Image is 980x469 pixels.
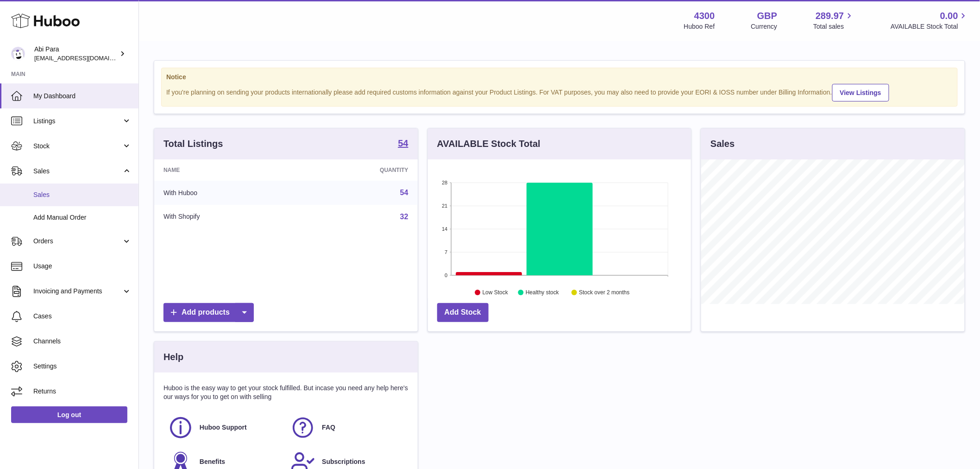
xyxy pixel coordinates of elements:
[400,213,408,221] a: 32
[442,180,447,185] text: 28
[290,415,403,440] a: FAQ
[168,415,281,440] a: Huboo Support
[163,384,408,401] p: Huboo is the easy way to get your stock fulfilled. But incase you need any help here's our ways f...
[33,337,132,346] span: Channels
[296,159,418,181] th: Quantity
[163,138,223,150] h3: Total Listings
[11,406,127,423] a: Log out
[33,213,132,222] span: Add Manual Order
[33,92,132,101] span: My Dashboard
[579,290,629,296] text: Stock over 2 months
[33,167,122,176] span: Sales
[322,457,365,466] span: Subscriptions
[710,138,735,150] h3: Sales
[33,237,122,246] span: Orders
[445,249,447,255] text: 7
[33,262,132,271] span: Usage
[166,73,953,82] strong: Notice
[154,205,296,229] td: With Shopify
[11,47,25,61] img: internalAdmin-4300@internal.huboo.com
[891,10,969,31] a: 0.00 AVAILABLE Stock Total
[398,139,408,148] strong: 54
[163,303,254,322] a: Add products
[816,10,844,22] span: 289.97
[322,423,335,432] span: FAQ
[751,22,778,31] div: Currency
[832,84,889,101] a: View Listings
[398,139,408,150] a: 54
[445,273,447,278] text: 0
[154,181,296,205] td: With Huboo
[34,54,136,62] span: [EMAIL_ADDRESS][DOMAIN_NAME]
[154,159,296,181] th: Name
[33,287,122,296] span: Invoicing and Payments
[684,22,715,31] div: Huboo Ref
[34,45,118,63] div: Abi Para
[483,290,509,296] text: Low Stock
[813,22,854,31] span: Total sales
[694,10,715,22] strong: 4300
[200,423,247,432] span: Huboo Support
[33,190,132,199] span: Sales
[163,351,183,363] h3: Help
[940,10,958,22] span: 0.00
[400,189,408,196] a: 54
[33,312,132,321] span: Cases
[33,142,122,151] span: Stock
[891,22,969,31] span: AVAILABLE Stock Total
[442,226,447,232] text: 14
[442,203,447,209] text: 21
[166,82,953,101] div: If you're planning on sending your products internationally please add required customs informati...
[200,457,225,466] span: Benefits
[33,387,132,396] span: Returns
[757,10,777,22] strong: GBP
[33,117,122,126] span: Listings
[813,10,854,31] a: 289.97 Total sales
[437,138,540,150] h3: AVAILABLE Stock Total
[526,290,559,296] text: Healthy stock
[33,362,132,371] span: Settings
[437,303,489,322] a: Add Stock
